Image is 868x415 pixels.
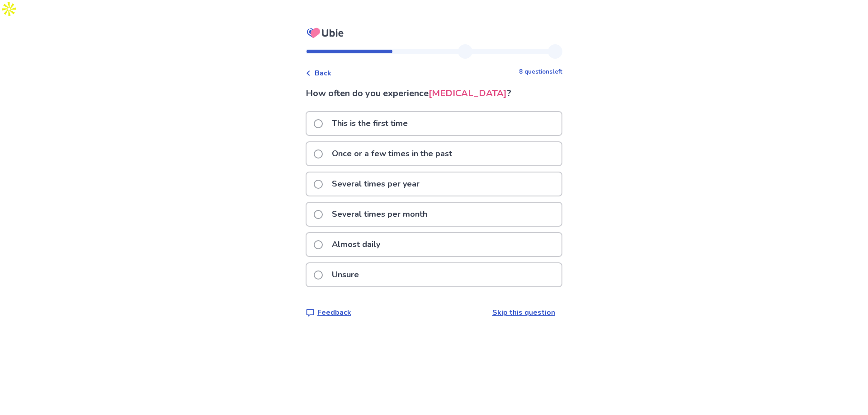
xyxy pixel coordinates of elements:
p: Unsure [326,263,364,286]
a: Feedback [306,307,351,318]
p: Several times per year [326,173,425,196]
span: [MEDICAL_DATA] [429,87,507,99]
p: Several times per month [326,203,433,226]
p: How often do you experience ? [306,87,562,100]
p: Once or a few times in the past [326,142,458,165]
a: Skip this question [492,308,555,317]
p: Feedback [317,307,351,318]
p: Almost daily [326,233,386,256]
p: This is the first time [326,112,413,135]
span: Back [315,68,331,79]
p: 8 questions left [519,68,562,77]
